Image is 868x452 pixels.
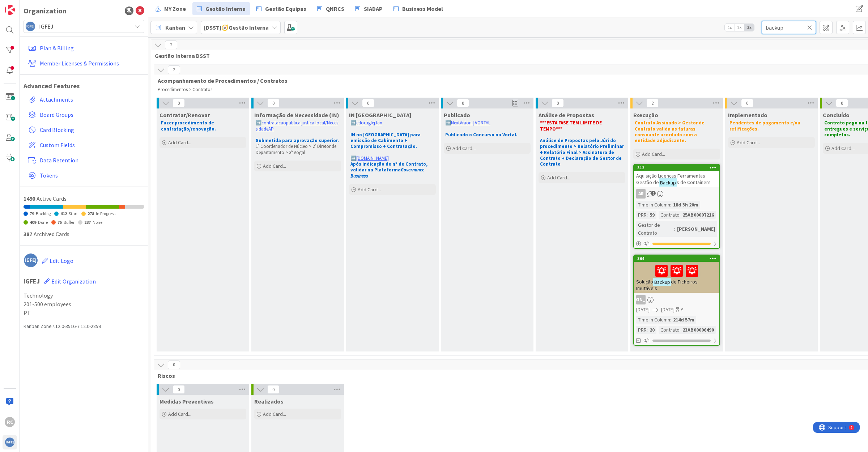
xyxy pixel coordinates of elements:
span: : [680,211,681,219]
span: 0 / 1 [643,240,650,247]
span: 201-500 employees [24,300,144,308]
strong: IN no [GEOGRAPHIC_DATA] para emissão de Cabimento + Compromisso + Contratação. [350,132,422,150]
span: IGFEJ [39,21,128,31]
span: Add Card... [831,145,855,152]
em: Governance Business [350,167,425,179]
span: : [670,316,671,324]
span: 0/1 [643,337,650,344]
span: Data Retention [40,156,141,165]
span: 0 [741,99,753,107]
div: 25AB00007216 [681,211,716,219]
span: Add Card... [452,145,476,152]
div: 312 [634,165,719,171]
span: Realizados [254,398,284,405]
span: 412 [60,211,67,216]
strong: Submetida para aprovação superior. [256,137,339,144]
strong: ***ESTA FASE TEM LIMITE DE TEMPO*** [540,120,603,132]
span: Implementado [728,111,767,119]
a: contratacaopublica.justica.local/NecessidadeAP [256,120,338,132]
span: 0 [173,99,185,107]
div: 312 [637,165,719,170]
span: 2 [165,40,177,49]
span: Done [38,219,48,225]
span: de Ficheiros Imutáveis [636,278,698,291]
span: 0 [836,99,848,107]
span: IN Aprovada [349,111,411,119]
a: Business Model [389,2,447,15]
span: Tokens [40,171,141,180]
span: 79 [30,211,34,216]
div: Kanban Zone 7.12.0-3516-7.12.0-2859 [24,323,144,330]
p: 1º Coordenador de Núcleo > 2º Diretor de Departamento > 3º Vogal [256,144,340,155]
span: 2 [168,65,180,74]
b: [DSST]🧭Gestão Interna [204,24,269,31]
span: Business Model [402,4,443,13]
mark: Backup [653,278,671,286]
span: Gestão Interna [205,4,246,13]
span: Add Card... [358,186,381,193]
div: AR [636,189,646,199]
span: [DATE] [636,306,650,314]
span: 1490 [24,195,35,202]
span: Execução [633,111,658,119]
a: Member Licenses & Permissions [25,57,144,70]
a: [DOMAIN_NAME] [356,155,389,161]
div: 364 [637,256,719,261]
strong: Após indicação de nº de Contrato, validar na Plataforma [350,161,429,179]
p: ➡️ [445,120,529,126]
span: 0 [362,99,374,107]
span: 0 [552,99,564,107]
span: 409 [30,219,36,225]
a: NextVision | VORTAL [451,120,490,126]
span: Add Card... [263,411,286,417]
strong: Publicado o Concurso na Vortal. [445,132,518,138]
mark: Backup [659,178,677,187]
span: : [680,326,681,334]
span: Contratar/Renovar [159,111,210,119]
a: Card Blocking [25,123,144,136]
div: 364 [634,255,719,262]
a: edoc.igfej.lan [356,120,382,126]
div: 59 [648,211,656,219]
div: Gestor de Contrato [636,221,674,237]
a: Board Groups [25,108,144,121]
span: 0 [267,385,280,394]
span: 0 [267,99,280,107]
h1: Advanced Features [24,82,144,90]
div: Active Cards [24,194,144,203]
span: 237 [84,219,91,225]
span: [DATE] [661,306,675,314]
a: Attachments [25,93,144,106]
span: Start [69,211,78,216]
span: Add Card... [168,139,191,146]
a: QNRCS [313,2,349,15]
span: : [647,326,648,334]
input: Quick Filter... [762,21,816,34]
span: Publicado [444,111,470,119]
span: Support [15,1,33,10]
div: Contrato [659,211,680,219]
span: Gestão Equipas [265,4,306,13]
a: Custom Fields [25,138,144,152]
img: avatar [5,437,15,447]
div: 20 [648,326,656,334]
p: ➡️ [350,120,434,126]
button: Edit Logo [42,253,74,268]
span: : [674,225,675,233]
div: 0/1 [634,239,719,248]
span: Add Card... [737,139,760,146]
span: 3x [744,24,754,31]
span: Informação de Necessidade (IN) [254,111,339,119]
span: PT [24,308,144,317]
span: 0 [457,99,469,107]
span: Edit Organization [51,278,96,285]
span: In Progress [96,211,115,216]
div: Time in Column [636,201,670,209]
div: 312Aquisição Licenças Ferramentas Gestão deBackups de Containers [634,165,719,187]
span: MY Zone [164,4,186,13]
span: Buffer [64,219,75,225]
img: avatar [24,253,38,268]
span: SIADAP [364,4,383,13]
div: [PERSON_NAME] [634,295,719,304]
span: Card Blocking [40,125,141,134]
